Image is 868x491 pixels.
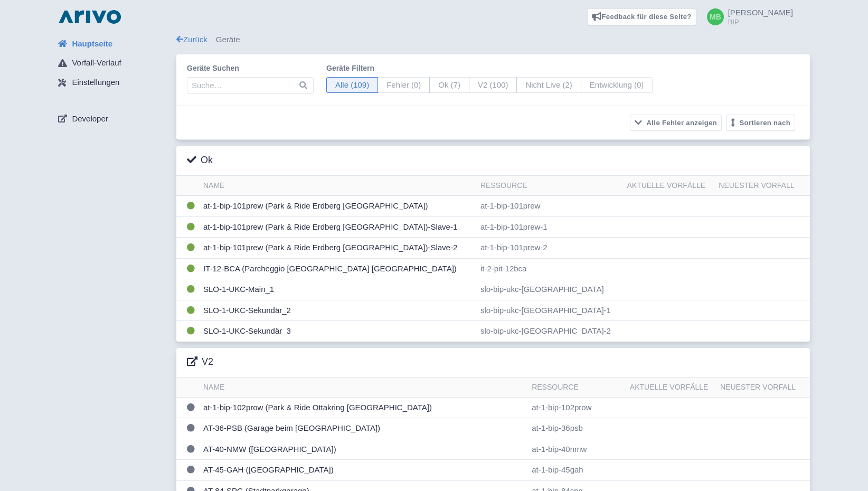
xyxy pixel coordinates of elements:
td: at-1-bip-101prew-2 [476,238,623,259]
span: Developer [72,113,108,125]
h3: Ok [187,155,213,166]
a: Hauptseite [50,34,176,54]
span: Ok (7) [429,77,469,93]
input: Suche… [187,77,314,94]
td: at-1-bip-101prew (Park & Ride Erdberg [GEOGRAPHIC_DATA])-Slave-1 [199,216,476,238]
td: slo-bip-ukc-[GEOGRAPHIC_DATA]-1 [476,300,623,321]
td: slo-bip-ukc-[GEOGRAPHIC_DATA]-2 [476,321,623,342]
td: AT-36-PSB (Garage beim [GEOGRAPHIC_DATA]) [199,418,527,439]
td: at-1-bip-101prew (Park & Ride Erdberg [GEOGRAPHIC_DATA])-Slave-2 [199,238,476,259]
span: Fehler (0) [378,77,430,93]
td: at-1-bip-101prew (Park & Ride Erdberg [GEOGRAPHIC_DATA]) [199,196,476,217]
th: Name [199,176,476,196]
td: at-1-bip-45gah [527,460,626,481]
th: Neuester Vorfall [714,176,810,196]
td: at-1-bip-40nmw [527,439,626,460]
h3: V2 [187,356,213,368]
th: Name [199,377,527,398]
span: Nicht Live (2) [516,77,581,93]
span: V2 (100) [469,77,517,93]
td: AT-40-NMW ([GEOGRAPHIC_DATA]) [199,439,527,460]
span: Alle (109) [326,77,378,93]
label: Geräte filtern [326,63,653,74]
span: [PERSON_NAME] [728,8,793,17]
th: Neuester Vorfall [716,377,810,398]
label: Geräte suchen [187,63,314,74]
td: at-1-bip-36psb [527,418,626,439]
small: BIP [728,18,793,25]
th: Ressource [476,176,623,196]
td: slo-bip-ukc-[GEOGRAPHIC_DATA] [476,279,623,300]
span: Entwicklung (0) [581,77,653,93]
td: at-1-bip-102prow (Park & Ride Ottakring [GEOGRAPHIC_DATA]) [199,397,527,418]
a: Zurück [176,35,207,44]
img: logo [56,8,124,25]
td: IT-12-BCA (Parcheggio [GEOGRAPHIC_DATA] [GEOGRAPHIC_DATA]) [199,258,476,279]
td: SLO-1-UKC-Sekundär_3 [199,321,476,342]
div: Geräte [176,34,810,46]
td: it-2-pit-12bca [476,258,623,279]
td: SLO-1-UKC-Main_1 [199,279,476,300]
span: Einstellungen [72,77,119,89]
button: Alle Fehler anzeigen [630,115,722,131]
td: at-1-bip-102prow [527,397,626,418]
th: Aktuelle Vorfälle [623,176,715,196]
a: Vorfall-Verlauf [50,53,176,73]
th: Aktuelle Vorfälle [626,377,716,398]
a: Einstellungen [50,73,176,93]
button: Sortieren nach [726,115,795,131]
td: SLO-1-UKC-Sekundär_2 [199,300,476,321]
td: AT-45-GAH ([GEOGRAPHIC_DATA]) [199,460,527,481]
span: Hauptseite [72,38,112,50]
a: Feedback für diese Seite? [587,8,696,25]
span: Vorfall-Verlauf [72,57,121,69]
th: Ressource [527,377,626,398]
a: Developer [50,109,176,129]
td: at-1-bip-101prew-1 [476,216,623,238]
a: [PERSON_NAME] BIP [701,8,793,25]
td: at-1-bip-101prew [476,196,623,217]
